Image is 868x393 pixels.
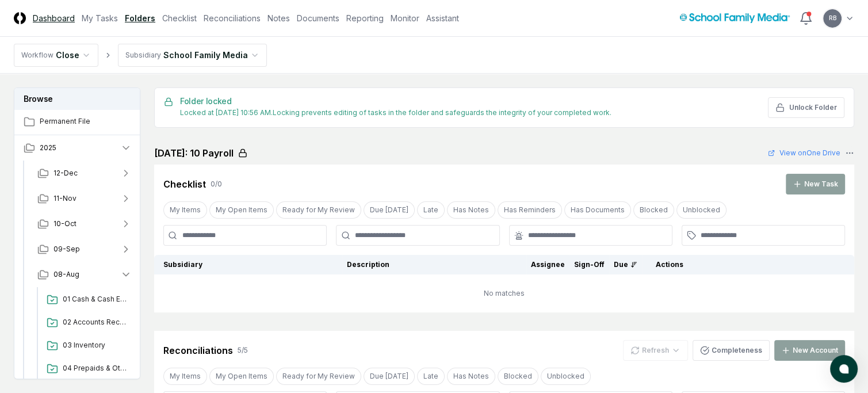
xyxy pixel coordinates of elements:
[53,219,77,229] span: 10-Oct
[498,368,538,385] button: Blocked
[679,13,790,23] img: School Family Media logo
[53,244,80,254] span: 09-Sep
[614,260,637,270] div: Due
[209,201,274,219] button: My Open Items
[276,201,361,219] button: Ready for My Review
[163,344,233,357] div: Reconciliations
[238,345,248,356] div: 5 / 5
[42,312,132,333] a: 02 Accounts Receivable
[447,368,495,385] button: Has Notes
[63,294,127,304] span: 01 Cash & Cash Equivalents
[40,116,132,127] span: Permanent File
[564,201,631,219] button: Has Documents
[830,355,858,383] button: atlas-launcher
[829,14,836,22] span: RB
[63,363,127,373] span: 04 Prepaids & Other Current Assets
[417,368,445,385] button: Late
[14,44,267,67] nav: breadcrumb
[33,12,75,24] a: Dashboard
[297,12,339,24] a: Documents
[417,201,445,219] button: Late
[391,12,419,24] a: Monitor
[204,12,261,24] a: Reconciliations
[42,358,132,379] a: 04 Prepaids & Other Current Assets
[154,146,234,160] h2: [DATE]: 10 Payroll
[498,201,562,219] button: Has Reminders
[125,12,155,24] a: Folders
[768,148,840,158] a: View onOne Drive
[28,186,141,211] button: 11-Nov
[40,143,56,153] span: 2025
[211,179,222,189] div: 0 / 0
[209,368,274,385] button: My Open Items
[693,340,770,361] button: Completeness
[276,368,361,385] button: Ready for My Review
[267,12,290,24] a: Notes
[28,211,141,236] button: 10-Oct
[364,201,415,219] button: Due Today
[42,289,132,310] a: 01 Cash & Cash Equivalents
[42,335,132,356] a: 03 Inventory
[163,201,207,219] button: My Items
[154,274,854,312] td: No matches
[28,161,141,186] button: 12-Dec
[676,201,726,219] button: Unblocked
[180,108,611,118] div: Locked at [DATE] 10:56 AM. Locking prevents editing of tasks in the folder and safeguards the int...
[14,88,140,109] h3: Browse
[14,135,141,161] button: 2025
[426,12,459,24] a: Assistant
[125,50,161,60] div: Subsidiary
[14,109,141,135] a: Permanent File
[28,262,141,287] button: 08-Aug
[14,12,26,24] img: Logo
[447,201,495,219] button: Has Notes
[162,12,197,24] a: Checklist
[768,97,844,118] button: Unlock Folder
[342,255,526,274] th: Description
[180,97,611,105] h5: Folder locked
[163,368,207,385] button: My Items
[364,368,415,385] button: Due Today
[53,168,78,178] span: 12-Dec
[63,317,127,327] span: 02 Accounts Receivable
[28,236,141,262] button: 09-Sep
[53,193,77,204] span: 11-Nov
[82,12,118,24] a: My Tasks
[163,177,206,191] div: Checklist
[346,12,384,24] a: Reporting
[154,255,342,274] th: Subsidiary
[21,50,53,60] div: Workflow
[63,340,127,350] span: 03 Inventory
[53,269,79,280] span: 08-Aug
[541,368,591,385] button: Unblocked
[647,260,845,270] div: Actions
[526,255,569,274] th: Assignee
[789,102,837,113] span: Unlock Folder
[569,255,609,274] th: Sign-Off
[822,8,843,29] button: RB
[633,201,674,219] button: Blocked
